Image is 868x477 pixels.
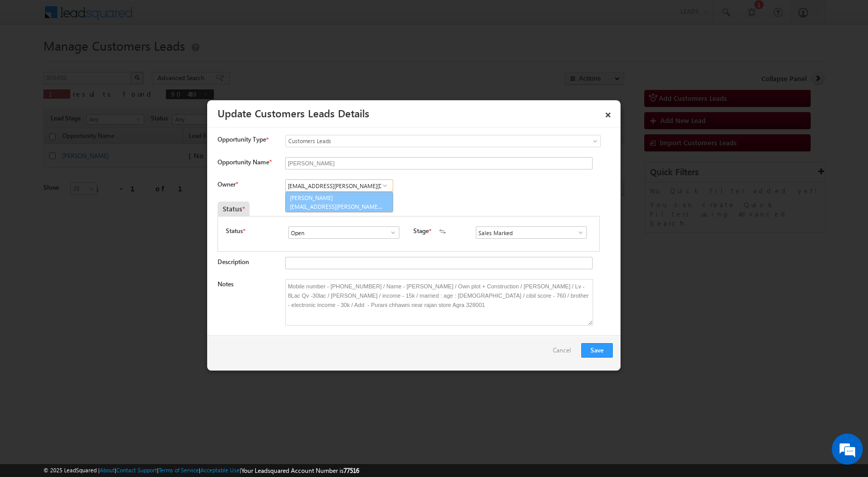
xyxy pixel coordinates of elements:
[413,226,429,236] label: Stage
[200,467,240,473] a: Acceptable Use
[218,158,271,166] label: Opportunity Name
[159,467,199,473] a: Terms of Service
[553,343,576,363] a: Cancel
[285,179,393,192] input: Type to Search
[344,467,359,474] span: 77516
[241,467,359,474] span: Your Leadsquared Account Number is
[384,227,397,238] a: Show All Items
[286,136,559,146] span: Customers Leads
[599,104,617,122] a: ×
[286,192,393,212] a: [PERSON_NAME]
[43,466,359,475] span: © 2025 LeadSquared | | | | |
[18,54,43,68] img: d_60004797649_company_0_60004797649
[226,226,243,236] label: Status
[218,180,238,188] label: Owner
[290,203,383,210] span: [EMAIL_ADDRESS][PERSON_NAME][DOMAIN_NAME]
[581,343,613,358] button: Save
[13,96,189,310] textarea: Type your message and hit 'Enter'
[169,5,194,30] div: Minimize live chat window
[100,467,115,473] a: About
[476,226,587,239] input: Type to Search
[218,280,234,288] label: Notes
[218,202,250,216] div: Status
[141,318,188,332] em: Start Chat
[285,135,601,147] a: Customers Leads
[218,258,249,266] label: Description
[218,105,369,120] a: Update Customers Leads Details
[288,226,399,239] input: Type to Search
[218,135,266,144] span: Opportunity Type
[54,54,174,68] div: Chat with us now
[116,467,157,473] a: Contact Support
[571,227,584,238] a: Show All Items
[378,180,391,191] a: Show All Items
